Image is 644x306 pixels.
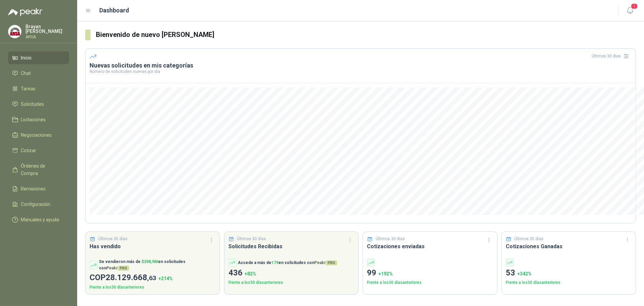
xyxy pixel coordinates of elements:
[99,6,129,15] h1: Dashboard
[21,54,32,61] span: Inicio
[238,260,337,266] p: Accede a más de en solicitudes con
[90,242,216,251] h3: Has vendido
[8,113,69,126] a: Licitaciones
[8,25,21,38] img: Company Logo
[90,284,216,291] p: Frente a los 30 días anteriores
[8,67,69,80] a: Chat
[378,271,393,276] span: + 192 %
[25,35,69,39] p: ARSA
[158,276,173,281] span: + 214 %
[271,260,278,265] span: 179
[99,259,216,271] p: Se vendieron más de en solicitudes con
[21,100,44,108] span: Solicitudes
[21,131,52,139] span: Negociaciones
[90,70,632,74] p: Número de solicitudes nuevas por día
[228,242,355,251] h3: Solicitudes Recibidas
[106,273,156,282] span: 28.129.668
[90,61,632,70] h3: Nuevas solicitudes en mis categorías
[25,24,69,34] p: Brayan [PERSON_NAME]
[106,266,129,270] span: Peakr
[592,51,632,61] div: Últimos 30 días
[8,144,69,157] a: Cotizar
[8,160,69,180] a: Órdenes de Compra
[506,267,632,279] p: 53
[98,236,127,242] p: Últimos 30 días
[367,279,493,286] p: Frente a los 30 días anteriores
[376,236,405,242] p: Últimos 30 días
[21,201,50,208] span: Configuración
[506,242,632,251] h3: Cotizaciones Ganadas
[8,82,69,95] a: Tareas
[90,271,216,284] p: COP
[21,70,31,77] span: Chat
[314,260,337,265] span: Peakr
[8,98,69,111] a: Solicitudes
[21,147,36,154] span: Cotizar
[624,5,636,17] button: 1
[147,274,156,282] span: ,63
[506,279,632,286] p: Frente a los 30 días anteriores
[8,213,69,226] a: Manuales y ayuda
[21,185,46,192] span: Remisiones
[367,267,493,279] p: 99
[245,271,256,276] span: + 82 %
[237,236,266,242] p: Últimos 30 días
[21,116,46,123] span: Licitaciones
[228,267,355,279] p: 436
[514,236,543,242] p: Últimos 30 días
[8,182,69,195] a: Remisiones
[21,216,59,223] span: Manuales y ayuda
[118,266,129,271] span: PRO
[326,260,337,265] span: PRO
[228,279,355,286] p: Frente a los 30 días anteriores
[21,85,36,92] span: Tareas
[96,30,636,40] h3: Bienvenido de nuevo [PERSON_NAME]
[367,242,493,251] h3: Cotizaciones enviadas
[631,3,638,9] span: 1
[8,8,42,16] img: Logo peakr
[8,51,69,64] a: Inicio
[21,162,63,177] span: Órdenes de Compra
[8,129,69,141] a: Negociaciones
[517,271,532,276] span: + 342 %
[8,198,69,211] a: Configuración
[142,259,158,264] span: $ 398,9M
